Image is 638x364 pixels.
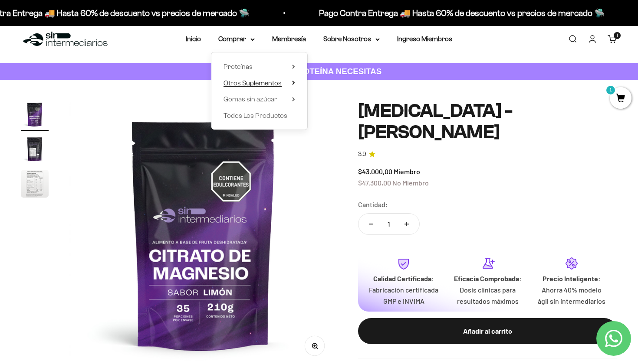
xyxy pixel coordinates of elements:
span: No Miembro [392,179,429,187]
span: Enviar [142,130,179,145]
a: Inicio [186,35,201,42]
div: Una promoción especial [10,76,180,91]
a: Membresía [272,35,306,42]
strong: Eficacia Comprobada: [454,274,522,283]
button: Ir al artículo 1 [21,101,49,131]
summary: Proteínas [224,61,295,72]
span: $43.000,00 [358,167,392,175]
a: Ingreso Miembros [397,35,452,42]
strong: Calidad Certificada: [373,274,434,283]
img: Citrato de Magnesio - Sabor Limón [21,170,49,198]
p: Pago Contra Entrega 🚚 Hasta 60% de descuento vs precios de mercado 🛸 [301,6,587,20]
span: Otros Suplementos [224,79,282,87]
button: Ir al artículo 3 [21,170,49,200]
div: Un video del producto [10,93,180,108]
span: Proteínas [224,63,253,70]
summary: Comprar [218,33,255,45]
h1: [MEDICAL_DATA] - [PERSON_NAME] [358,101,617,143]
label: Cantidad: [358,199,388,210]
span: Todos Los Productos [224,112,287,119]
div: Un mejor precio [10,110,180,126]
summary: Sobre Nosotros [323,33,380,45]
span: 1 [617,33,618,38]
button: Ir al artículo 2 [21,135,49,166]
button: Enviar [141,130,180,145]
img: Citrato de Magnesio - Sabor Limón [21,135,49,163]
span: $47.300,00 [358,179,391,187]
p: ¿Qué te haría sentir más seguro de comprar este producto? [10,14,180,34]
button: Aumentar cantidad [394,214,419,234]
summary: Gomas sin azúcar [224,94,295,105]
span: 3.9 [358,149,366,159]
strong: CUANTA PROTEÍNA NECESITAS [257,67,382,76]
img: Citrato de Magnesio - Sabor Limón [21,101,49,128]
a: 1 [610,94,631,104]
p: Fabricación certificada GMP e INVIMA [368,284,439,306]
span: Miembro [394,167,420,175]
button: Reducir cantidad [358,214,384,234]
p: Dosis clínicas para resultados máximos [453,284,523,306]
summary: Otros Suplementos [224,78,295,89]
a: 3.93.9 de 5.0 estrellas [358,149,617,159]
span: Gomas sin azúcar [224,95,277,103]
p: Ahorra 40% modelo ágil sin intermediarios [536,284,607,306]
mark: 1 [605,85,616,95]
button: Añadir al carrito [358,318,617,344]
div: Añadir al carrito [375,325,600,337]
div: Más información sobre los ingredientes [10,41,180,56]
strong: Precio Inteligente: [543,274,601,283]
div: Reseñas de otros clientes [10,58,180,74]
a: Todos Los Productos [224,110,295,121]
